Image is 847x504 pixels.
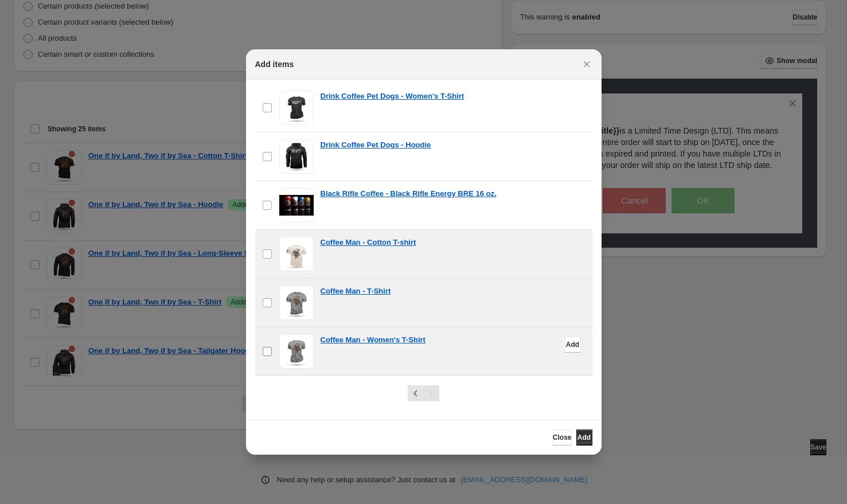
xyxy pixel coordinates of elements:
button: Previous [408,385,424,401]
nav: Pagination [408,385,439,401]
a: Coffee Man - Women's T-Shirt [321,334,426,346]
a: Black Rifle Coffee - Black Rifle Energy BRE 16 oz. [321,188,497,200]
a: Drink Coffee Pet Dogs - Women's T-Shirt [321,91,465,102]
button: Close [553,429,572,446]
span: Add [566,340,579,349]
button: Add [565,337,581,353]
button: Add [576,429,592,446]
span: Add [577,433,591,442]
a: Coffee Man - T-Shirt [321,286,391,297]
a: Coffee Man - Cotton T-shirt [321,237,416,248]
button: Close [579,56,595,72]
h2: Add items [255,58,294,70]
a: Drink Coffee Pet Dogs - Hoodie [321,139,431,151]
span: Close [553,433,572,442]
